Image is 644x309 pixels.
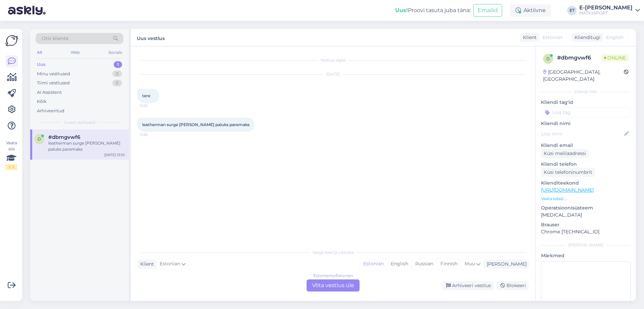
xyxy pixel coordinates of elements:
div: Arhiveeritud [37,108,64,114]
div: [DATE] 13:55 [104,152,125,157]
p: [MEDICAL_DATA] [541,211,631,219]
div: 0 [112,71,122,77]
span: Uued vestlused [64,119,95,125]
div: [PERSON_NAME] [541,242,631,248]
div: 0 [112,80,122,86]
div: Kõik [37,98,47,105]
p: Kliendi telefon [541,161,631,168]
img: Askly Logo [5,34,18,47]
div: Russian [412,259,437,269]
span: d [546,56,550,61]
div: # dbmgvwf6 [557,54,601,62]
p: Kliendi email [541,142,631,149]
div: Küsi meiliaadressi [541,149,589,158]
span: #dbmgvwf6 [48,134,80,140]
span: leatherman surge [PERSON_NAME] paluks paremaks [142,122,250,127]
p: Kliendi tag'id [541,99,631,106]
div: All [36,48,43,57]
div: Aktiivne [510,4,551,16]
span: 13:55 [140,103,165,108]
div: Uus [37,61,46,68]
span: Estonian [160,260,180,268]
div: ET [567,6,577,15]
span: Estonian [542,34,563,41]
input: Lisa nimi [541,130,623,138]
span: tere [142,93,150,98]
div: Klienditugi [572,34,600,41]
div: Võta vestlus üle [307,279,360,292]
div: MATKaSPORT [579,10,633,16]
div: [PERSON_NAME] [484,261,527,268]
div: 1 [114,61,122,68]
p: Vaata edasi ... [541,196,631,202]
div: Klient [138,261,154,268]
div: [DATE] [138,71,529,77]
div: Vaata siia [5,140,17,170]
div: Küsi telefoninumbrit [541,168,595,177]
div: Kliendi info [541,89,631,95]
div: Arhiveeri vestlus [442,281,494,290]
div: leatherman surge [PERSON_NAME] paluks paremaks [48,140,125,152]
div: English [387,259,412,269]
span: 13:56 [140,132,165,137]
div: Blokeeri [496,281,529,290]
p: Brauser [541,221,631,228]
div: Minu vestlused [37,71,70,77]
a: [URL][DOMAIN_NAME] [541,187,594,193]
a: E-[PERSON_NAME]MATKaSPORT [579,5,640,16]
span: d [38,137,41,142]
p: Klienditeekond [541,180,631,187]
div: [GEOGRAPHIC_DATA], [GEOGRAPHIC_DATA] [543,69,624,83]
label: Uus vestlus [137,33,165,42]
span: Otsi kliente [42,35,68,42]
button: Emailid [473,4,502,17]
p: Operatsioonisüsteem [541,204,631,211]
p: Märkmed [541,252,631,259]
div: Valige keel ja vastake [138,249,529,256]
div: Socials [107,48,123,57]
div: Proovi tasuta juba täna: [395,6,471,14]
input: Lisa tag [541,107,631,117]
div: Web [69,48,81,57]
div: Estonian to Estonian [313,273,353,279]
div: Vestlus algas [138,57,529,63]
div: AI Assistent [37,89,62,96]
div: Estonian [360,259,387,269]
div: E-[PERSON_NAME] [579,5,633,10]
div: Klient [520,34,537,41]
div: Finnish [437,259,461,269]
p: Chrome [TECHNICAL_ID] [541,228,631,235]
div: 1 / 3 [5,164,17,170]
span: English [606,34,624,41]
span: Muu [465,261,475,267]
p: Kliendi nimi [541,120,631,127]
div: Tiimi vestlused [37,80,70,86]
span: Online [601,54,629,62]
b: Uus! [395,7,408,13]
